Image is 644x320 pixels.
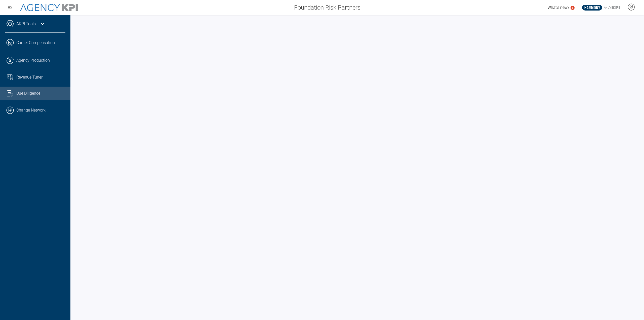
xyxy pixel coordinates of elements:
a: AKPI Tools [16,21,36,27]
span: Foundation Risk Partners [294,3,360,12]
text: 5 [572,6,573,9]
a: 5 [571,6,575,10]
img: AgencyKPI [20,4,78,11]
span: Revenue Tuner [16,74,43,80]
span: Due Diligence [16,90,40,96]
span: Agency Production [16,57,50,63]
span: What's new? [547,5,569,10]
